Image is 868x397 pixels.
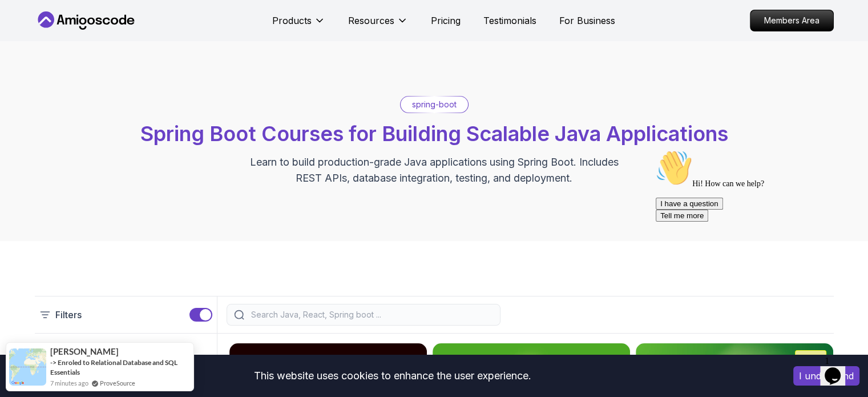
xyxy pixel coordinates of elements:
p: NEW [801,353,820,364]
button: Accept cookies [793,366,859,386]
p: Filters [55,308,82,322]
p: Members Area [750,10,833,31]
span: -> [50,358,56,367]
a: Testimonials [483,14,536,27]
p: Resources [348,14,394,27]
iframe: chat widget [651,145,857,346]
button: Resources [348,14,408,37]
span: Hi! How can we help? [5,34,113,43]
a: ProveSource [100,378,135,388]
a: Enroled to Relational Database and SQL Essentials [50,358,177,376]
span: Spring Boot Courses for Building Scalable Java Applications [140,121,728,146]
p: Products [272,14,312,27]
input: Search Java, React, Spring boot ... [249,309,493,320]
p: Learn to build production-grade Java applications using Spring Boot. Includes REST APIs, database... [243,154,626,186]
iframe: chat widget [820,351,857,386]
a: For Business [559,14,615,27]
button: Products [272,14,325,37]
img: :wave: [5,5,41,41]
a: Pricing [431,14,461,27]
p: spring-boot [412,99,457,110]
a: Members Area [750,10,834,31]
div: 👋Hi! How can we help?I have a questionTell me more [5,5,210,77]
button: I have a question [5,53,72,65]
div: This website uses cookies to enhance the user experience. [9,363,776,388]
span: [PERSON_NAME] [50,347,119,356]
span: 7 minutes ago [50,378,88,388]
button: Tell me more [5,65,57,77]
img: provesource social proof notification image [9,348,46,386]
